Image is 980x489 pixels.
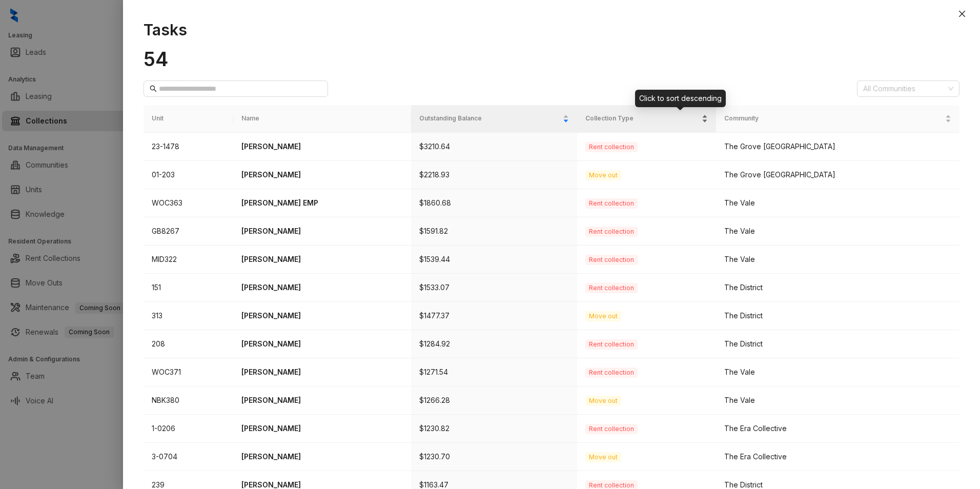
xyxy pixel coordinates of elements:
[724,141,951,152] div: The Grove [GEOGRAPHIC_DATA]
[585,198,638,209] span: Rent collection
[724,114,943,124] span: Community
[241,282,403,293] p: [PERSON_NAME]
[585,368,638,378] span: Rent collection
[419,254,569,265] p: $1539.44
[241,197,403,209] p: [PERSON_NAME] EMP
[241,226,403,237] p: [PERSON_NAME]
[585,170,621,180] span: Move out
[724,282,951,293] div: The District
[144,274,233,302] td: 151
[724,169,951,180] div: The Grove [GEOGRAPHIC_DATA]
[585,227,638,237] span: Rent collection
[716,105,959,132] th: Community
[144,133,233,161] td: 23-1478
[724,197,951,209] div: The Vale
[144,358,233,386] td: WOC371
[724,423,951,434] div: The Era Collective
[585,339,638,350] span: Rent collection
[419,451,569,462] p: $1230.70
[724,395,951,406] div: The Vale
[724,254,951,265] div: The Vale
[585,114,700,124] span: Collection Type
[585,283,638,293] span: Rent collection
[419,395,569,406] p: $1266.28
[241,423,403,434] p: [PERSON_NAME]
[144,189,233,217] td: WOC363
[585,424,638,434] span: Rent collection
[144,246,233,274] td: MID322
[724,338,951,350] div: The District
[956,8,968,20] button: Close
[724,451,951,462] div: The Era Collective
[419,366,569,378] p: $1271.54
[144,161,233,189] td: 01-203
[144,217,233,246] td: GB8267
[419,282,569,293] p: $1533.07
[144,443,233,471] td: 3-0704
[419,169,569,180] p: $2218.93
[419,423,569,434] p: $1230.82
[144,47,959,71] h1: 54
[241,254,403,265] p: [PERSON_NAME]
[585,452,621,462] span: Move out
[419,338,569,350] p: $1284.92
[241,451,403,462] p: [PERSON_NAME]
[241,169,403,180] p: [PERSON_NAME]
[144,105,233,132] th: Unit
[241,395,403,406] p: [PERSON_NAME]
[241,310,403,321] p: [PERSON_NAME]
[241,141,403,152] p: [PERSON_NAME]
[144,415,233,443] td: 1-0206
[585,255,638,265] span: Rent collection
[724,366,951,378] div: The Vale
[419,226,569,237] p: $1591.82
[144,330,233,358] td: 208
[144,302,233,330] td: 313
[724,310,951,321] div: The District
[635,90,726,107] div: Click to sort descending
[150,85,157,92] span: search
[419,197,569,209] p: $1860.68
[419,141,569,152] p: $3210.64
[419,114,561,124] span: Outstanding Balance
[233,105,411,132] th: Name
[419,310,569,321] p: $1477.37
[585,396,621,406] span: Move out
[144,386,233,415] td: NBK380
[724,226,951,237] div: The Vale
[958,10,966,18] span: close
[144,21,959,39] h1: Tasks
[241,338,403,350] p: [PERSON_NAME]
[577,105,716,132] th: Collection Type
[585,142,638,152] span: Rent collection
[585,311,621,321] span: Move out
[241,366,403,378] p: [PERSON_NAME]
